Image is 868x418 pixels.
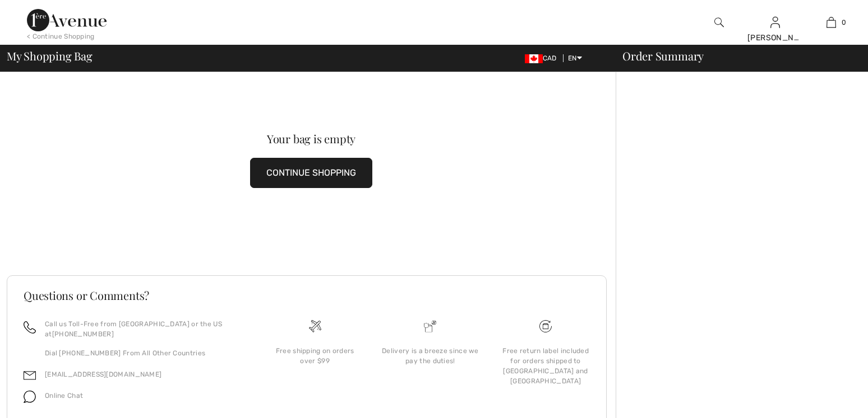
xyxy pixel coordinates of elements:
span: My Shopping Bag [7,50,93,62]
div: [PERSON_NAME] [747,32,802,44]
img: email [24,369,36,382]
img: Canadian Dollar [525,54,543,63]
img: chat [24,391,36,403]
div: Free shipping on orders over $99 [266,346,364,366]
span: CAD [525,54,561,62]
img: search the website [714,16,724,29]
img: Free shipping on orders over $99 [539,320,552,332]
span: EN [568,54,582,62]
a: 0 [804,16,858,29]
div: Delivery is a breeze since we pay the duties! [382,346,479,366]
img: Free shipping on orders over $99 [309,320,321,332]
div: Free return label included for orders shipped to [GEOGRAPHIC_DATA] and [GEOGRAPHIC_DATA] [497,346,594,386]
div: Order Summary [609,50,861,62]
a: [PHONE_NUMBER] [52,330,114,338]
button: CONTINUE SHOPPING [250,158,372,188]
img: My Bag [827,16,836,29]
div: Your bag is empty [37,133,585,144]
div: < Continue Shopping [27,31,95,41]
span: Online Chat [45,392,83,400]
p: Dial [PHONE_NUMBER] From All Other Countries [45,348,244,358]
img: Delivery is a breeze since we pay the duties! [424,320,436,332]
a: Sign In [770,17,780,27]
h3: Questions or Comments? [24,290,590,301]
a: [EMAIL_ADDRESS][DOMAIN_NAME] [45,370,161,378]
img: call [24,321,36,334]
span: 0 [842,17,846,27]
p: Call us Toll-Free from [GEOGRAPHIC_DATA] or the US at [45,319,244,339]
img: My Info [770,16,780,29]
img: 1ère Avenue [27,9,107,31]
